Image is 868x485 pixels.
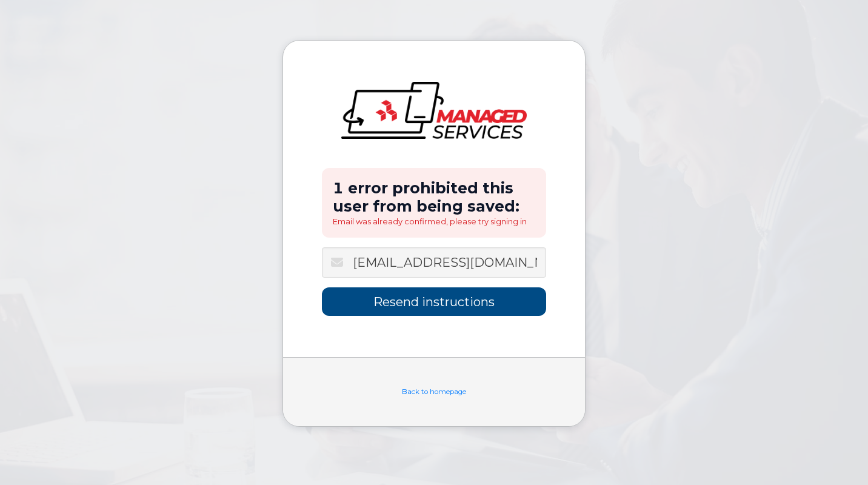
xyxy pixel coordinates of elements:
[341,82,527,139] img: logo-large.png
[322,287,546,316] input: Resend instructions
[333,216,535,227] li: Email was already confirmed, please try signing in
[322,247,546,278] input: Email
[402,387,466,396] a: Back to homepage
[333,179,535,216] h2: 1 error prohibited this user from being saved:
